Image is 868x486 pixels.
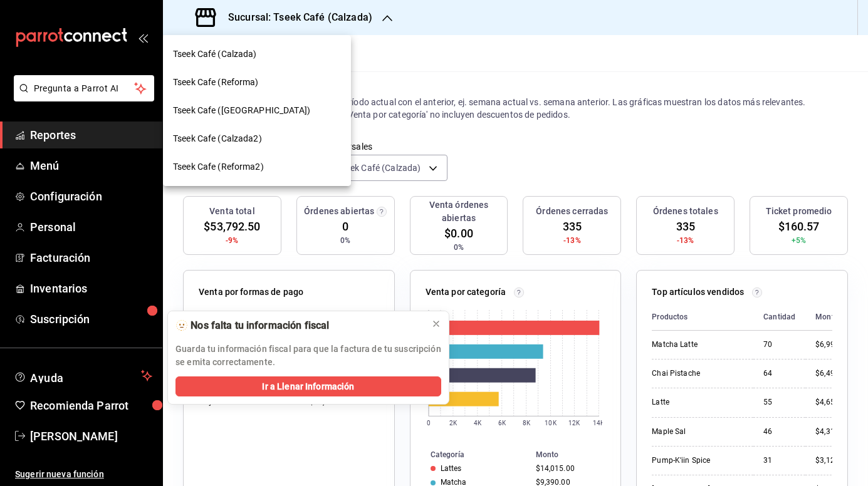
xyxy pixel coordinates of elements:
span: Tseek Cafe (Reforma) [173,76,259,89]
div: 🫥 Nos falta tu información fiscal [175,319,421,333]
span: Tseek Cafe (Calzada2) [173,132,262,145]
p: Guarda tu información fiscal para que la factura de tu suscripción se emita correctamente. [175,343,441,369]
div: Tseek Cafe (Reforma2) [163,153,351,181]
div: Tseek Café (Calzada) [163,40,351,68]
div: Tseek Cafe (Reforma) [163,68,351,96]
span: Tseek Café (Calzada) [173,48,257,61]
span: Tseek Cafe ([GEOGRAPHIC_DATA]) [173,104,310,117]
div: Tseek Cafe (Calzada2) [163,125,351,153]
div: Tseek Cafe ([GEOGRAPHIC_DATA]) [163,96,351,125]
span: Ir a Llenar Información [262,380,354,393]
span: Tseek Cafe (Reforma2) [173,160,264,173]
